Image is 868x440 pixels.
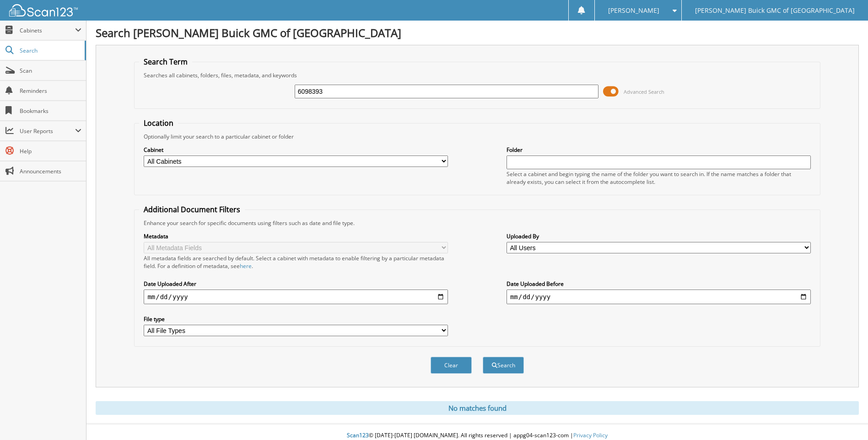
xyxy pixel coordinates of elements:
[695,8,855,13] span: [PERSON_NAME] Buick GMC of [GEOGRAPHIC_DATA]
[20,147,81,155] span: Help
[240,262,252,270] a: here
[608,8,659,13] span: [PERSON_NAME]
[20,107,81,115] span: Bookmarks
[507,146,811,154] label: Folder
[20,127,75,135] span: User Reports
[139,118,178,128] legend: Location
[507,280,811,288] label: Date Uploaded Before
[20,27,75,34] span: Cabinets
[20,87,81,95] span: Reminders
[144,290,448,304] input: start
[139,133,815,140] div: Optionally limit your search to a particular cabinet or folder
[144,146,448,154] label: Cabinet
[507,170,811,186] div: Select a cabinet and begin typing the name of the folder you want to search in. If the name match...
[144,280,448,288] label: Date Uploaded After
[624,88,664,95] span: Advanced Search
[483,357,524,374] button: Search
[96,25,859,40] h1: Search [PERSON_NAME] Buick GMC of [GEOGRAPHIC_DATA]
[144,232,448,240] label: Metadata
[139,71,815,79] div: Searches all cabinets, folders, files, metadata, and keywords
[139,57,192,67] legend: Search Term
[507,232,811,240] label: Uploaded By
[144,315,448,323] label: File type
[139,204,245,215] legend: Additional Document Filters
[139,219,815,227] div: Enhance your search for specific documents using filters such as date and file type.
[20,67,81,75] span: Scan
[431,357,472,374] button: Clear
[20,47,80,54] span: Search
[9,4,78,16] img: scan123-logo-white.svg
[96,401,859,415] div: No matches found
[347,431,369,439] span: Scan123
[573,431,608,439] a: Privacy Policy
[144,254,448,270] div: All metadata fields are searched by default. Select a cabinet with metadata to enable filtering b...
[507,290,811,304] input: end
[20,167,81,175] span: Announcements
[822,396,868,440] iframe: Chat Widget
